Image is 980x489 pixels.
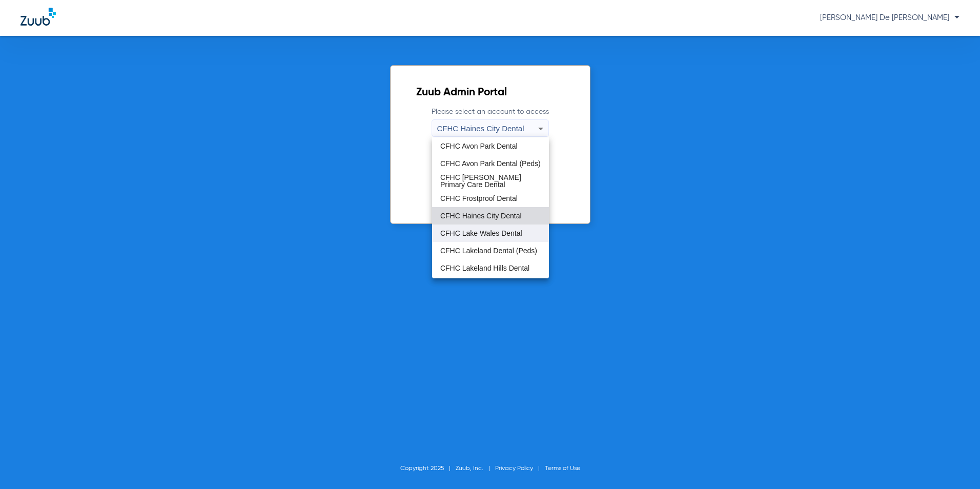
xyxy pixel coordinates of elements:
[440,264,529,272] span: CFHC Lakeland Hills Dental
[440,230,522,237] span: CFHC Lake Wales Dental
[440,174,541,188] span: CFHC [PERSON_NAME] Primary Care Dental
[440,247,537,254] span: CFHC Lakeland Dental (Peds)
[440,212,522,219] span: CFHC Haines City Dental
[440,160,541,167] span: CFHC Avon Park Dental (Peds)
[440,142,518,150] span: CFHC Avon Park Dental
[440,195,518,202] span: CFHC Frostproof Dental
